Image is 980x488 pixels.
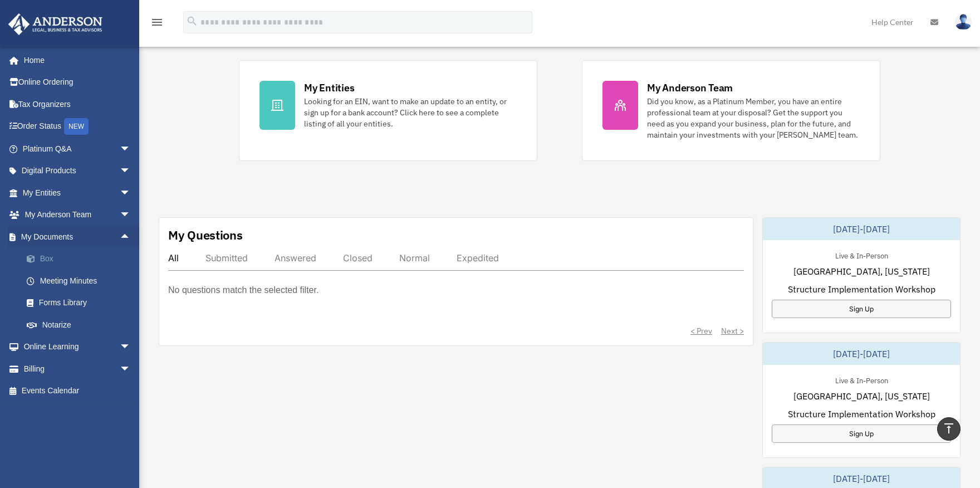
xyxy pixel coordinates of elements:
[8,380,148,402] a: Events Calendar
[763,343,960,365] div: [DATE]-[DATE]
[793,265,930,278] span: [GEOGRAPHIC_DATA], [US_STATE]
[772,300,951,318] a: Sign Up
[8,138,148,160] a: Platinum Q&Aarrow_drop_down
[826,374,897,385] div: Live & In-Person
[8,358,148,380] a: Billingarrow_drop_down
[942,422,955,435] i: vertical_align_top
[16,314,148,336] a: Notarize
[304,81,354,95] div: My Entities
[120,138,142,160] span: arrow_drop_down
[120,226,142,248] span: arrow_drop_up
[205,252,248,263] div: Submitted
[788,407,935,421] span: Structure Implementation Workshop
[955,14,972,30] img: User Pic
[120,358,142,380] span: arrow_drop_down
[647,96,860,140] div: Did you know, as a Platinum Member, you have an entire professional team at your disposal? Get th...
[8,336,148,358] a: Online Learningarrow_drop_down
[788,282,935,296] span: Structure Implementation Workshop
[168,227,243,243] div: My Questions
[64,118,89,135] div: NEW
[763,218,960,240] div: [DATE]-[DATE]
[399,252,430,263] div: Normal
[150,16,164,29] i: menu
[120,160,142,183] span: arrow_drop_down
[8,115,148,138] a: Order StatusNEW
[120,182,142,204] span: arrow_drop_down
[275,252,316,263] div: Answered
[168,282,318,298] p: No questions match the selected filter.
[937,417,961,441] a: vertical_align_top
[8,49,142,71] a: Home
[8,204,148,226] a: My Anderson Teamarrow_drop_down
[120,336,142,359] span: arrow_drop_down
[8,182,148,204] a: My Entitiesarrow_drop_down
[647,81,733,95] div: My Anderson Team
[16,248,148,270] a: Box
[793,389,930,403] span: [GEOGRAPHIC_DATA], [US_STATE]
[772,424,951,443] a: Sign Up
[8,226,148,248] a: My Documentsarrow_drop_up
[343,252,373,263] div: Closed
[16,292,148,314] a: Forms Library
[239,60,537,161] a: My Entities Looking for an EIN, want to make an update to an entity, or sign up for a bank accoun...
[16,270,148,292] a: Meeting Minutes
[150,19,164,29] a: menu
[5,13,106,35] img: Anderson Advisors Platinum Portal
[304,96,517,129] div: Looking for an EIN, want to make an update to an entity, or sign up for a bank account? Click her...
[8,160,148,182] a: Digital Productsarrow_drop_down
[8,93,148,115] a: Tax Organizers
[186,15,198,27] i: search
[826,249,897,261] div: Live & In-Person
[8,71,148,94] a: Online Ordering
[120,204,142,227] span: arrow_drop_down
[582,60,880,161] a: My Anderson Team Did you know, as a Platinum Member, you have an entire professional team at your...
[457,252,499,263] div: Expedited
[168,252,179,263] div: All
